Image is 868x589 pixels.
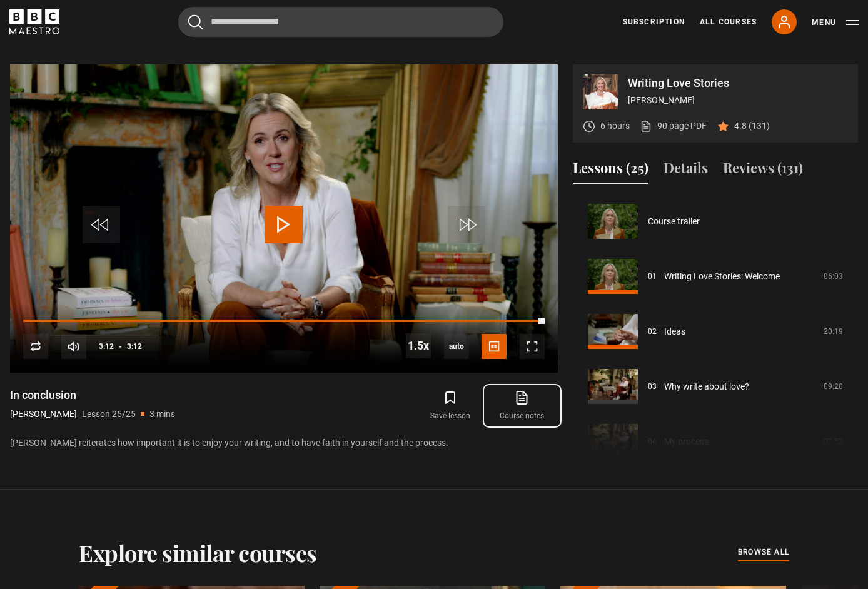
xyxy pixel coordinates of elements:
[406,333,431,358] button: Playback Rate
[188,14,203,30] button: Submit the search query
[10,436,558,450] p: [PERSON_NAME] reiterates how important it is to enjoy your writing, and to have faith in yourself...
[600,119,630,133] p: 6 hours
[149,408,175,421] p: 3 mins
[444,334,469,359] div: Current quality: 720p
[628,78,848,89] p: Writing Love Stories
[573,158,648,184] button: Lessons (25)
[812,16,859,29] button: Toggle navigation
[119,342,122,351] span: -
[23,320,545,322] div: Progress Bar
[734,119,770,133] p: 4.8 (131)
[700,16,757,28] a: All Courses
[9,9,59,34] svg: BBC Maestro
[664,270,780,283] a: Writing Love Stories: Welcome
[10,408,77,421] p: [PERSON_NAME]
[23,334,48,359] button: Replay
[648,215,700,228] a: Course trailer
[664,325,685,338] a: Ideas
[10,388,175,403] h1: In conclusion
[640,119,707,133] a: 90 page PDF
[723,158,803,184] button: Reviews (131)
[10,64,558,373] video-js: Video Player
[178,7,503,37] input: Search
[82,408,136,421] p: Lesson 25/25
[444,334,469,359] span: auto
[61,334,86,359] button: Mute
[738,546,789,560] a: browse all
[482,334,507,359] button: Captions
[79,540,317,566] h2: Explore similar courses
[415,388,486,424] button: Save lesson
[487,388,558,424] a: Course notes
[99,335,114,358] span: 3:12
[664,380,749,393] a: Why write about love?
[623,16,685,28] a: Subscription
[127,335,142,358] span: 3:12
[738,546,789,558] span: browse all
[520,334,545,359] button: Fullscreen
[628,94,848,107] p: [PERSON_NAME]
[664,158,708,184] button: Details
